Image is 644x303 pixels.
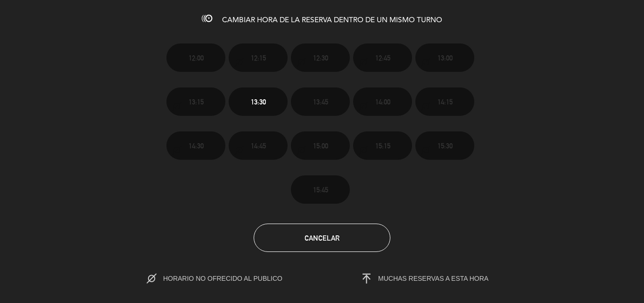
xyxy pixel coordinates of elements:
span: 13:15 [189,96,204,107]
button: 12:30 [291,43,350,72]
span: HORARIO NO OFRECIDO AL PUBLICO [163,275,302,282]
span: 15:45 [313,184,328,195]
span: 15:30 [438,140,453,151]
button: 14:45 [229,131,288,160]
span: 14:00 [375,96,390,107]
span: 13:00 [438,52,453,63]
span: 14:15 [438,96,453,107]
span: 15:00 [313,140,328,151]
span: 14:30 [189,140,204,151]
span: 13:45 [313,96,328,107]
button: 12:15 [229,43,288,72]
span: 12:30 [313,52,328,63]
span: CAMBIAR HORA DE LA RESERVA DENTRO DE UN MISMO TURNO [222,17,442,24]
button: 13:45 [291,87,350,116]
button: 15:15 [353,131,412,160]
span: 12:00 [189,52,204,63]
button: 13:30 [229,87,288,116]
button: 15:30 [415,131,474,160]
button: 15:00 [291,131,350,160]
span: 12:15 [251,52,266,63]
button: 13:15 [166,87,225,116]
button: 12:00 [166,43,225,72]
button: 14:30 [166,131,225,160]
button: 14:00 [353,87,412,116]
button: 13:00 [415,43,474,72]
button: 15:45 [291,175,350,204]
span: 12:45 [375,52,390,63]
button: Cancelar [254,224,390,252]
button: 14:15 [415,87,474,116]
span: 14:45 [251,140,266,151]
span: 15:15 [375,140,390,151]
span: MUCHAS RESERVAS A ESTA HORA [378,275,488,282]
span: 13:30 [251,96,266,107]
span: Cancelar [305,234,339,242]
button: 12:45 [353,43,412,72]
